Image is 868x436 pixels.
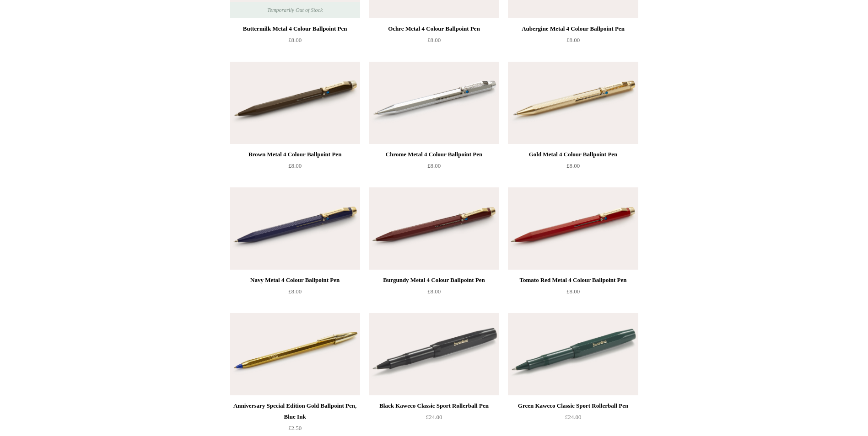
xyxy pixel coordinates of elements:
img: Black Kaweco Classic Sport Rollerball Pen [369,313,499,395]
span: £8.00 [427,288,441,295]
img: Gold Metal 4 Colour Ballpoint Pen [508,62,638,144]
a: Black Kaweco Classic Sport Rollerball Pen Black Kaweco Classic Sport Rollerball Pen [369,313,499,395]
div: Ochre Metal 4 Colour Ballpoint Pen [371,23,496,34]
a: Tomato Red Metal 4 Colour Ballpoint Pen £8.00 [508,275,638,312]
span: £8.00 [566,288,580,295]
div: Aubergine Metal 4 Colour Ballpoint Pen [510,23,636,34]
a: Chrome Metal 4 Colour Ballpoint Pen Chrome Metal 4 Colour Ballpoint Pen [369,62,499,144]
a: Tomato Red Metal 4 Colour Ballpoint Pen Tomato Red Metal 4 Colour Ballpoint Pen [508,187,638,270]
a: Gold Metal 4 Colour Ballpoint Pen £8.00 [508,149,638,186]
img: Brown Metal 4 Colour Ballpoint Pen [230,62,360,144]
div: Navy Metal 4 Colour Ballpoint Pen [232,275,358,286]
div: Black Kaweco Classic Sport Rollerball Pen [371,400,496,411]
span: £8.00 [288,288,302,295]
a: Green Kaweco Classic Sport Rollerball Pen Green Kaweco Classic Sport Rollerball Pen [508,313,638,395]
span: Temporarily Out of Stock [258,2,332,18]
span: £8.00 [288,37,302,43]
div: Tomato Red Metal 4 Colour Ballpoint Pen [510,275,636,286]
a: Anniversary Special Edition Gold Ballpoint Pen, Blue Ink Anniversary Special Edition Gold Ballpoi... [230,313,360,395]
a: Brown Metal 4 Colour Ballpoint Pen Brown Metal 4 Colour Ballpoint Pen [230,62,360,144]
div: Chrome Metal 4 Colour Ballpoint Pen [371,149,496,160]
img: Chrome Metal 4 Colour Ballpoint Pen [369,62,499,144]
a: Brown Metal 4 Colour Ballpoint Pen £8.00 [230,149,360,186]
img: Anniversary Special Edition Gold Ballpoint Pen, Blue Ink [230,313,360,395]
a: Aubergine Metal 4 Colour Ballpoint Pen £8.00 [508,23,638,61]
a: Navy Metal 4 Colour Ballpoint Pen £8.00 [230,275,360,312]
a: Gold Metal 4 Colour Ballpoint Pen Gold Metal 4 Colour Ballpoint Pen [508,62,638,144]
a: Burgundy Metal 4 Colour Ballpoint Pen Burgundy Metal 4 Colour Ballpoint Pen [369,187,499,270]
a: Navy Metal 4 Colour Ballpoint Pen Navy Metal 4 Colour Ballpoint Pen [230,187,360,270]
div: Green Kaweco Classic Sport Rollerball Pen [510,400,636,411]
a: Buttermilk Metal 4 Colour Ballpoint Pen £8.00 [230,23,360,61]
span: £8.00 [566,162,580,169]
span: £2.50 [288,425,302,431]
div: Burgundy Metal 4 Colour Ballpoint Pen [371,275,496,286]
span: £8.00 [566,37,580,43]
div: Buttermilk Metal 4 Colour Ballpoint Pen [232,23,358,34]
span: £8.00 [427,37,441,43]
span: £8.00 [427,162,441,169]
a: Burgundy Metal 4 Colour Ballpoint Pen £8.00 [369,275,499,312]
img: Burgundy Metal 4 Colour Ballpoint Pen [369,187,499,270]
span: £8.00 [288,162,302,169]
img: Green Kaweco Classic Sport Rollerball Pen [508,313,638,395]
div: Gold Metal 4 Colour Ballpoint Pen [510,149,636,160]
img: Navy Metal 4 Colour Ballpoint Pen [230,187,360,270]
img: Tomato Red Metal 4 Colour Ballpoint Pen [508,187,638,270]
div: Brown Metal 4 Colour Ballpoint Pen [232,149,358,160]
span: £24.00 [426,414,442,420]
span: £24.00 [565,414,582,420]
a: Ochre Metal 4 Colour Ballpoint Pen £8.00 [369,23,499,61]
div: Anniversary Special Edition Gold Ballpoint Pen, Blue Ink [232,400,358,422]
a: Chrome Metal 4 Colour Ballpoint Pen £8.00 [369,149,499,186]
